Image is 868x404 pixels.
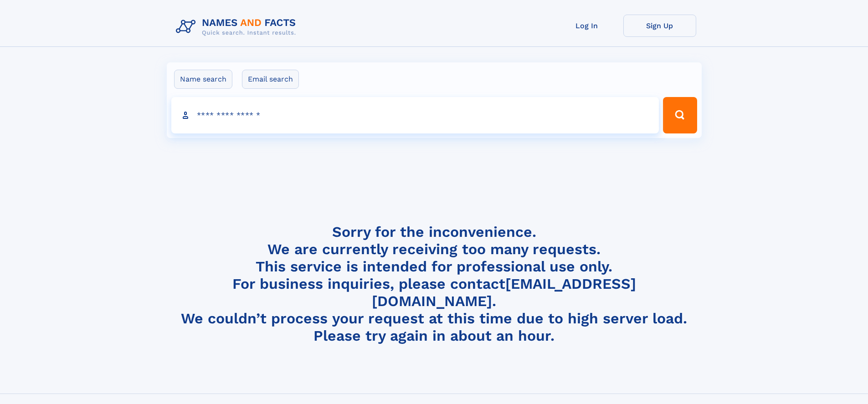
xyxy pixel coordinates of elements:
[372,275,636,310] a: [EMAIL_ADDRESS][DOMAIN_NAME]
[174,70,232,89] label: Name search
[242,70,299,89] label: Email search
[550,15,623,37] a: Log In
[171,97,659,133] input: search input
[172,223,696,345] h4: Sorry for the inconvenience. We are currently receiving too many requests. This service is intend...
[663,97,697,133] button: Search Button
[623,15,696,37] a: Sign Up
[172,15,303,39] img: Logo Names and Facts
